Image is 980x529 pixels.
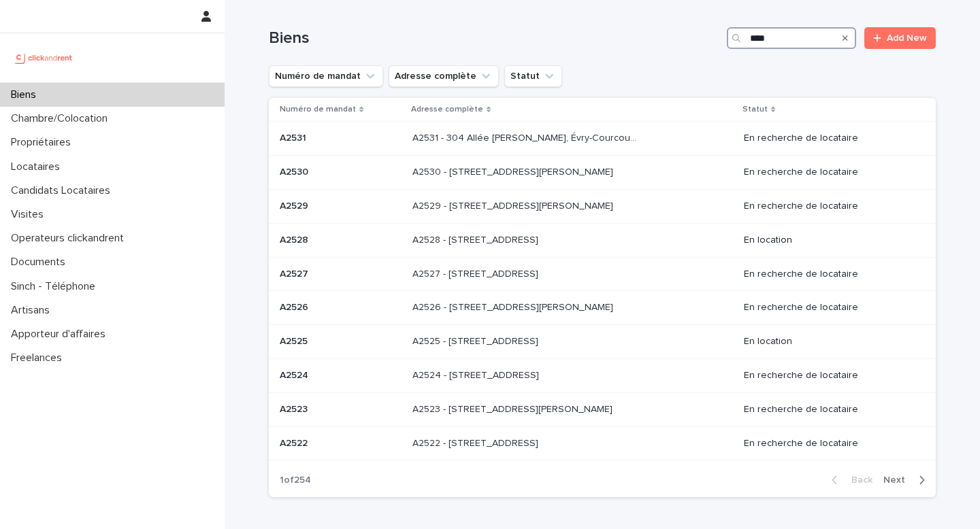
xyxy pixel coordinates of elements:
a: Add New [864,27,936,49]
span: Back [843,475,872,485]
p: En recherche de locataire [744,133,914,144]
p: Visites [5,208,54,221]
p: A2524 - [STREET_ADDRESS] [412,367,542,381]
p: Artisans [5,304,61,317]
p: A2523 [280,401,310,415]
p: Biens [5,88,47,101]
p: A2522 - [STREET_ADDRESS] [412,435,541,449]
p: En recherche de locataire [744,302,914,313]
p: A2527 [280,266,311,280]
p: Statut [742,102,768,117]
p: Freelances [5,352,73,364]
p: Sinch - Téléphone [5,280,106,293]
p: A2527 - [STREET_ADDRESS] [412,266,541,280]
p: En recherche de locataire [744,370,914,381]
p: A2528 - [STREET_ADDRESS] [412,232,541,246]
p: Candidats Locataires [5,184,121,197]
p: A2526 - [STREET_ADDRESS][PERSON_NAME] [412,299,616,313]
button: Next [878,474,936,486]
tr: A2524A2524 A2524 - [STREET_ADDRESS]A2524 - [STREET_ADDRESS] En recherche de locataire [269,358,936,392]
p: A2531 - 304 Allée Pablo Neruda, Évry-Courcouronnes 91000 [412,130,642,144]
p: En location [744,235,914,246]
tr: A2529A2529 A2529 - [STREET_ADDRESS][PERSON_NAME]A2529 - [STREET_ADDRESS][PERSON_NAME] En recherch... [269,189,936,223]
button: Back [821,474,878,486]
input: Search [727,27,856,49]
p: A2528 [280,232,311,246]
p: A2522 [280,435,310,449]
p: Operateurs clickandrent [5,232,135,245]
p: A2531 [280,130,309,144]
p: En recherche de locataire [744,167,914,178]
h1: Biens [269,29,721,48]
p: Documents [5,256,76,269]
button: Adresse complète [389,65,499,87]
p: A2523 - 18 quai Alphonse Le Gallo, Boulogne-Billancourt 92100 [412,401,615,415]
img: UCB0brd3T0yccxBKYDjQ [11,44,77,71]
p: A2524 [280,367,311,381]
p: A2530 - [STREET_ADDRESS][PERSON_NAME] [412,164,616,178]
p: A2530 [280,164,311,178]
p: Apporteur d'affaires [5,328,116,341]
tr: A2525A2525 A2525 - [STREET_ADDRESS]A2525 - [STREET_ADDRESS] En location [269,325,936,359]
p: En recherche de locataire [744,404,914,415]
tr: A2528A2528 A2528 - [STREET_ADDRESS]A2528 - [STREET_ADDRESS] En location [269,223,936,257]
tr: A2527A2527 A2527 - [STREET_ADDRESS]A2527 - [STREET_ADDRESS] En recherche de locataire [269,257,936,291]
button: Statut [504,65,562,87]
p: En recherche de locataire [744,201,914,212]
p: A2525 [280,333,310,347]
p: Propriétaires [5,136,82,149]
tr: A2526A2526 A2526 - [STREET_ADDRESS][PERSON_NAME]A2526 - [STREET_ADDRESS][PERSON_NAME] En recherch... [269,291,936,325]
p: 1 of 254 [269,464,322,497]
p: En location [744,336,914,347]
tr: A2531A2531 A2531 - 304 Allée [PERSON_NAME], Évry-Courcouronnes 91000A2531 - 304 Allée [PERSON_NAM... [269,122,936,156]
p: Chambre/Colocation [5,112,118,125]
p: A2529 [280,198,311,212]
span: Next [883,475,913,485]
span: Add New [887,33,927,43]
p: En recherche de locataire [744,269,914,280]
p: Numéro de mandat [280,102,356,117]
p: Adresse complète [411,102,483,117]
button: Numéro de mandat [269,65,383,87]
p: A2526 [280,299,311,313]
tr: A2523A2523 A2523 - [STREET_ADDRESS][PERSON_NAME]A2523 - [STREET_ADDRESS][PERSON_NAME] En recherch... [269,392,936,426]
tr: A2530A2530 A2530 - [STREET_ADDRESS][PERSON_NAME]A2530 - [STREET_ADDRESS][PERSON_NAME] En recherch... [269,156,936,190]
p: A2525 - [STREET_ADDRESS] [412,333,541,347]
p: A2529 - 14 rue Honoré de Balzac, Garges-lès-Gonesse 95140 [412,198,616,212]
tr: A2522A2522 A2522 - [STREET_ADDRESS]A2522 - [STREET_ADDRESS] En recherche de locataire [269,426,936,460]
p: En recherche de locataire [744,438,914,449]
p: Locataires [5,160,71,173]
